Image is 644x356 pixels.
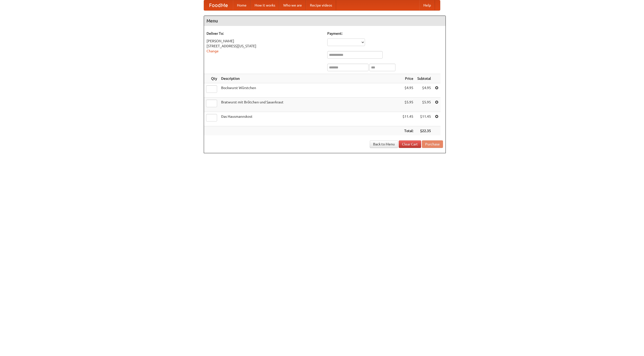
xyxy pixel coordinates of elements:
[400,112,415,126] td: $11.45
[219,112,400,126] td: Das Hausmannskost
[415,112,433,126] td: $11.45
[422,140,443,148] button: Purchase
[233,0,251,10] a: Home
[204,74,219,83] th: Qty
[204,16,446,26] h4: Menu
[400,83,415,98] td: $4.95
[219,98,400,112] td: Bratwurst mit Brötchen und Sauerkraut
[400,74,415,83] th: Price
[399,140,421,148] a: Clear Cart
[370,140,398,148] a: Back to Menu
[415,83,433,98] td: $4.95
[219,74,400,83] th: Description
[415,126,433,136] th: $22.35
[207,31,322,36] h5: Deliver To:
[207,38,322,44] div: [PERSON_NAME]
[204,0,233,10] a: FoodMe
[415,98,433,112] td: $5.95
[207,44,322,49] div: [STREET_ADDRESS][US_STATE]
[400,98,415,112] td: $5.95
[419,0,435,10] a: Help
[219,83,400,98] td: Bockwurst Würstchen
[207,49,219,53] a: Change
[327,31,443,36] h5: Payment:
[251,0,279,10] a: How it works
[306,0,336,10] a: Recipe videos
[415,74,433,83] th: Subtotal
[279,0,306,10] a: Who we are
[400,126,415,136] th: Total:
